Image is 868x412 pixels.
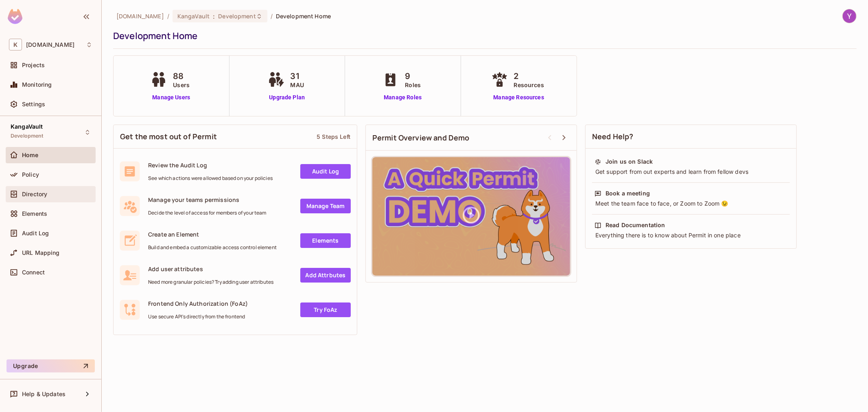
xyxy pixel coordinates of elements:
span: Need Help? [592,131,634,142]
span: See which actions were allowed based on your policies [148,175,273,182]
span: Decide the level of access for members of your team [148,210,267,216]
a: Manage Team [300,199,351,213]
div: Get support from out experts and learn from fellow devs [595,168,787,176]
li: / [167,12,169,20]
span: K [9,39,22,50]
a: Audit Log [300,164,351,179]
span: 9 [405,70,421,82]
span: Review the Audit Log [148,161,273,169]
span: Create an Element [148,230,277,238]
span: Home [22,152,39,158]
span: Help & Updates [22,391,66,397]
a: Manage Roles [380,93,425,102]
span: Audit Log [22,230,49,237]
span: Need more granular policies? Try adding user attributes [148,279,273,285]
a: Manage Resources [490,93,548,102]
span: KangaVault [177,12,210,20]
span: Manage your teams permissions [148,196,267,204]
div: 5 Steps Left [317,133,350,140]
button: Upgrade [7,359,95,373]
span: 2 [514,70,544,82]
div: Read Documentation [606,221,665,229]
span: 31 [291,70,304,82]
span: Elements [22,210,47,217]
span: Development [218,12,256,20]
span: Settings [22,101,45,107]
a: Elements [300,233,351,248]
a: Add Attrbutes [300,268,351,283]
span: URL Mapping [22,250,60,256]
div: Development Home [113,30,853,42]
li: / [271,12,273,20]
span: Workspace: kangasys.com [26,42,74,48]
a: Upgrade Plan [266,93,308,102]
span: Projects [22,62,45,68]
span: Get the most out of Permit [120,131,217,142]
span: Directory [22,191,47,197]
span: Build and embed a customizable access control element [148,244,277,251]
span: 88 [173,70,190,82]
img: SReyMgAAAABJRU5ErkJggg== [8,9,22,24]
span: : [212,13,215,20]
span: Roles [405,81,421,89]
div: Everything there is to know about Permit in one place [595,231,787,239]
span: Development Home [276,12,331,20]
span: Users [173,81,190,89]
span: Frontend Only Authorization (FoAz) [148,300,248,307]
span: Add user attributes [148,265,273,273]
div: Meet the team face to face, or Zoom to Zoom 😉 [595,199,787,208]
img: Yashas Kashyap [843,9,856,23]
span: the active workspace [116,12,164,20]
span: Use secure API's directly from the frontend [148,313,248,320]
span: Development [11,133,44,139]
span: Connect [22,269,45,276]
span: KangaVault [11,123,43,130]
span: Monitoring [22,81,52,88]
span: Resources [514,81,544,89]
div: Join us on Slack [606,158,653,166]
a: Try FoAz [300,302,351,317]
span: Permit Overview and Demo [372,133,470,143]
div: Book a meeting [606,189,650,197]
span: MAU [291,81,304,89]
span: Policy [22,171,39,178]
a: Manage Users [149,93,194,102]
